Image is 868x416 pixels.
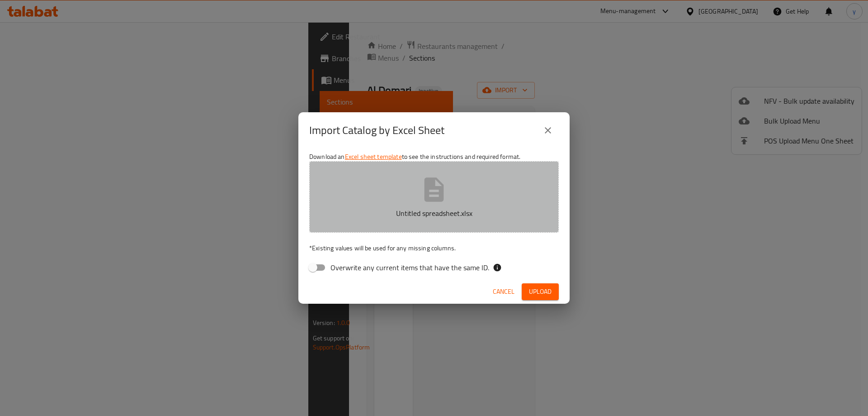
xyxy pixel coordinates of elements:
p: Existing values will be used for any missing columns. [309,244,559,253]
a: Excel sheet template [345,151,402,163]
button: Untitled spreadsheet.xlsx [309,161,559,233]
button: Upload [522,283,559,300]
p: Untitled spreadsheet.xlsx [323,208,545,219]
button: Cancel [489,283,518,300]
h2: Import Catalog by Excel Sheet [309,123,444,138]
span: Overwrite any current items that have the same ID. [330,262,489,273]
button: close [537,120,559,141]
span: Cancel [493,286,514,297]
span: Upload [529,286,552,297]
svg: If the overwrite option isn't selected, then the items that match an existing ID will be ignored ... [493,263,502,272]
div: Download an to see the instructions and required format. [298,148,570,280]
